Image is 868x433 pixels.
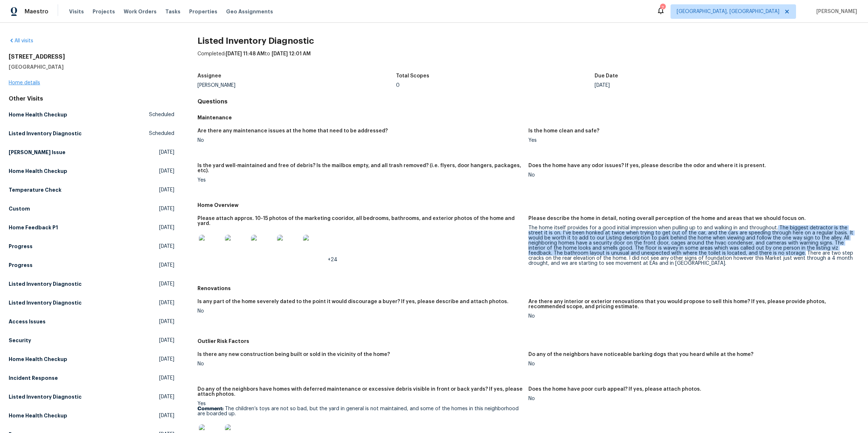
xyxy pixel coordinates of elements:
[159,243,174,250] span: [DATE]
[197,285,859,292] h5: Renovations
[9,221,174,234] a: Home Feedback P1[DATE]
[9,149,65,156] h5: [PERSON_NAME] Issue
[396,73,429,78] h5: Total Scopes
[9,130,82,137] h5: Listed Inventory Diagnostic
[9,53,174,60] h2: [STREET_ADDRESS]
[197,299,509,304] h5: Is any part of the home severely dated to the point it would discourage a buyer? If yes, please d...
[197,216,523,226] h5: Please attach approx. 10-15 photos of the marketing cooridor, all bedrooms, bathrooms, and exteri...
[197,178,523,183] div: Yes
[159,262,174,269] span: [DATE]
[9,318,46,325] h5: Access Issues
[9,127,174,140] a: Listed Inventory DiagnosticScheduled
[159,280,174,288] span: [DATE]
[69,8,84,15] span: Visits
[197,50,859,69] div: Completed: to
[9,280,82,288] h5: Listed Inventory Diagnostic
[528,299,854,309] h5: Are there any interior or exterior renovations that you would propose to sell this home? If yes, ...
[159,356,174,363] span: [DATE]
[197,309,523,314] div: No
[595,83,793,88] div: [DATE]
[9,372,174,385] a: Incident Response[DATE]
[9,202,174,215] a: Custom[DATE]
[272,51,311,56] span: [DATE] 12:01 AM
[528,216,806,221] h5: Please describe the home in detail, noting overall perception of the home and areas that we shoul...
[9,205,30,212] h5: Custom
[165,9,180,14] span: Tasks
[9,356,67,363] h5: Home Health Checkup
[149,130,174,137] span: Scheduled
[159,205,174,212] span: [DATE]
[9,299,82,306] h5: Listed Inventory Diagnostic
[159,337,174,344] span: [DATE]
[9,390,174,403] a: Listed Inventory Diagnostic[DATE]
[9,224,58,231] h5: Home Feedback P1
[9,393,82,400] h5: Listed Inventory Diagnostic
[197,406,523,416] p: The children’s toys are not so bad, but the yard in general is not maintained, and some of the ho...
[149,111,174,118] span: Scheduled
[197,83,396,88] div: [PERSON_NAME]
[9,296,174,309] a: Listed Inventory Diagnostic[DATE]
[159,186,174,194] span: [DATE]
[9,334,174,347] a: Security[DATE]
[9,412,67,419] h5: Home Health Checkup
[528,361,854,366] div: No
[9,95,174,102] div: Other Visits
[9,165,174,178] a: Home Health Checkup[DATE]
[9,240,174,253] a: Progress[DATE]
[159,224,174,231] span: [DATE]
[328,257,337,262] span: +24
[197,128,388,133] h5: Are there any maintenance issues at the home that need to be addressed?
[197,352,390,357] h5: Is there any new construction being built or sold in the vicinity of the home?
[159,393,174,400] span: [DATE]
[9,38,33,43] a: All visits
[9,353,174,366] a: Home Health Checkup[DATE]
[159,299,174,306] span: [DATE]
[677,8,779,15] span: [GEOGRAPHIC_DATA], [GEOGRAPHIC_DATA]
[9,315,174,328] a: Access Issues[DATE]
[9,111,67,118] h5: Home Health Checkup
[197,338,859,345] h5: Outlier Risk Factors
[9,183,174,196] a: Temperature Check[DATE]
[528,314,854,319] div: No
[9,262,33,269] h5: Progress
[9,259,174,272] a: Progress[DATE]
[528,225,854,266] div: The home itself provides for a good initial impression when pulling up to and walking in and thro...
[9,167,67,175] h5: Home Health Checkup
[197,114,859,121] h5: Maintenance
[9,374,58,382] h5: Incident Response
[159,149,174,156] span: [DATE]
[159,318,174,325] span: [DATE]
[9,409,174,422] a: Home Health Checkup[DATE]
[528,138,854,143] div: Yes
[197,37,859,44] h2: Listed Inventory Diagnostic
[9,277,174,290] a: Listed Inventory Diagnostic[DATE]
[226,51,265,56] span: [DATE] 11:48 AM
[528,387,701,392] h5: Does the home have poor curb appeal? If yes, please attach photos.
[9,80,40,85] a: Home details
[660,4,665,12] div: 7
[159,167,174,175] span: [DATE]
[528,128,599,133] h5: Is the home clean and safe?
[197,163,523,173] h5: Is the yard well-maintained and free of debris? Is the mailbox empty, and all trash removed? (i.e...
[528,163,766,168] h5: Does the home have any odor issues? If yes, please describe the odor and where it is present.
[813,8,857,15] span: [PERSON_NAME]
[9,146,174,159] a: [PERSON_NAME] Issue[DATE]
[528,396,854,401] div: No
[197,138,523,143] div: No
[197,406,224,411] b: Comment:
[197,361,523,366] div: No
[396,83,595,88] div: 0
[9,186,61,194] h5: Temperature Check
[9,337,31,344] h5: Security
[197,73,221,78] h5: Assignee
[124,8,157,15] span: Work Orders
[159,412,174,419] span: [DATE]
[159,374,174,382] span: [DATE]
[528,352,753,357] h5: Do any of the neighbors have noticeable barking dogs that you heard while at the home?
[25,8,48,15] span: Maestro
[93,8,115,15] span: Projects
[528,173,854,178] div: No
[197,387,523,397] h5: Do any of the neighbors have homes with deferred maintenance or excessive debris visible in front...
[226,8,273,15] span: Geo Assignments
[197,201,859,209] h5: Home Overview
